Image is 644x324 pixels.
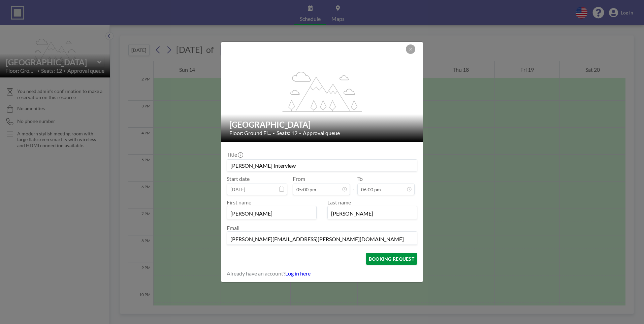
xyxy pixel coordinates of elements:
span: - [353,178,355,193]
label: Title [227,151,243,158]
span: • [299,131,301,135]
label: From [293,175,305,182]
a: Log in here [285,270,311,277]
input: Last name [328,207,417,219]
label: First name [227,199,251,205]
span: Approval queue [303,130,340,136]
span: • [272,131,275,136]
input: First name [227,207,316,219]
span: Floor: Ground Fl... [229,130,271,136]
g: flex-grow: 1.2; [283,71,362,111]
span: Already have an account? [227,270,285,277]
h2: [GEOGRAPHIC_DATA] [229,120,415,130]
input: Guest reservation [227,160,417,171]
label: Last name [327,199,351,205]
label: Email [227,225,239,231]
label: To [357,175,363,182]
span: Seats: 12 [277,130,297,136]
label: Start date [227,175,250,182]
input: Email [227,233,417,245]
button: BOOKING REQUEST [366,253,417,265]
